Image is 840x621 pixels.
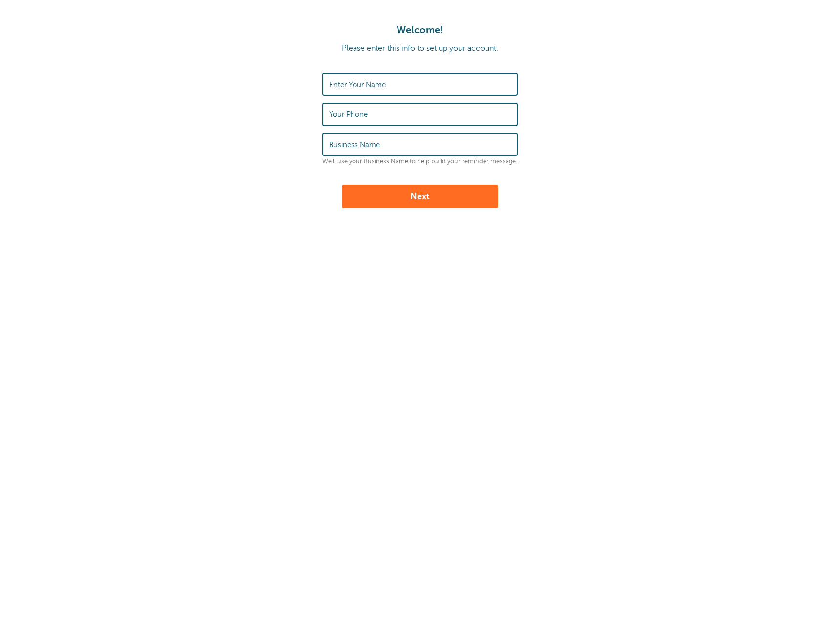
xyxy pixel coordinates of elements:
label: Business Name [329,140,380,149]
label: Your Phone [329,110,368,119]
h1: Welcome! [10,24,830,36]
p: We'll use your Business Name to help build your reminder message. [322,158,518,165]
p: Please enter this info to set up your account. [10,44,830,53]
label: Enter Your Name [329,80,386,89]
button: Next [342,185,498,208]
